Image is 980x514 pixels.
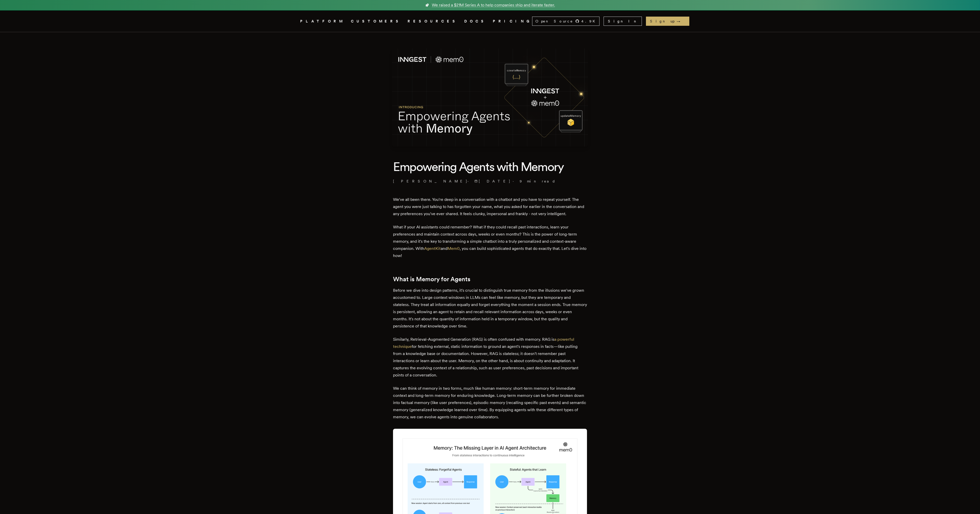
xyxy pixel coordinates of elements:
p: Before we dive into design patterns, it's crucial to distinguish true memory from the illusions w... [393,287,587,330]
span: Open Source [535,19,573,24]
span: → [677,19,685,24]
a: CUSTOMERS [351,18,401,25]
h1: Empowering Agents with Memory [393,159,587,175]
span: [DATE] [474,179,511,184]
button: RESOURCES [408,18,458,25]
a: DOCS [464,18,487,25]
span: We raised a $21M Series A to help companies ship and iterate faster. [432,2,555,8]
img: Featured image for Empowering Agents with Memory blog post [392,48,588,146]
a: Mem0 [447,246,460,251]
p: We've all been there. You're deep in a conversation with a chatbot and you have to repeat yoursel... [393,196,587,217]
a: Sign up [646,17,689,26]
p: We can think of memory in two forms, much like human memory: short-term memory for immediate cont... [393,385,587,421]
p: Similarly, Retrieval-Augmented Generation (RAG) is often confused with memory. RAG is for fetchin... [393,336,587,379]
h2: What is Memory for Agents [393,276,587,283]
a: Sign In [604,17,642,26]
p: [PERSON_NAME] · · [393,179,587,184]
a: AgentKit [424,246,441,251]
button: PLATFORM [300,18,345,25]
p: What if your AI assistants could remember? What if they could recall past interactions, learn you... [393,224,587,259]
span: 4.9 K [581,19,598,24]
a: PRICING [493,18,532,25]
nav: Global [286,10,694,32]
span: 9 min read [520,179,556,184]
